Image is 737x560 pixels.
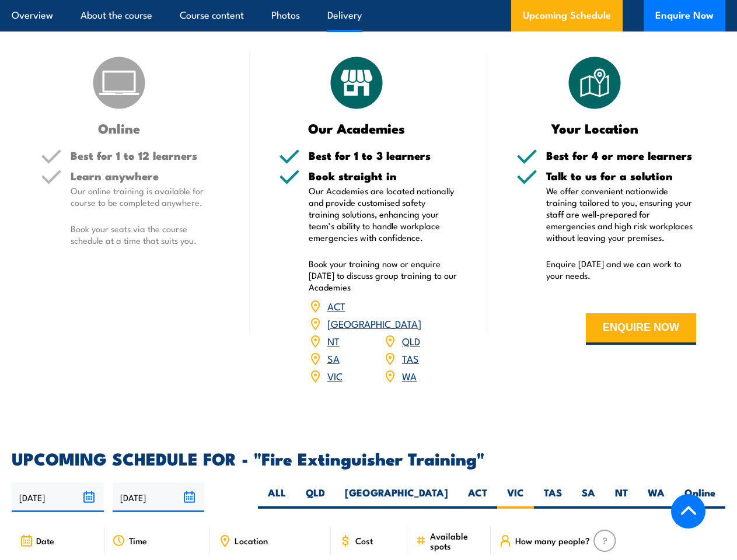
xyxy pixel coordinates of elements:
label: WA [638,486,675,509]
label: QLD [296,486,335,509]
span: Location [235,535,268,545]
a: TAS [402,351,419,365]
label: SA [572,486,605,509]
input: To date [113,482,205,512]
a: QLD [402,334,420,348]
h5: Best for 4 or more learners [546,150,696,161]
p: Enquire [DATE] and we can work to your needs. [546,258,696,281]
span: Time [129,535,147,545]
p: We offer convenient nationwide training tailored to you, ensuring your staff are well-prepared fo... [546,185,696,243]
a: WA [402,369,417,383]
p: Our online training is available for course to be completed anywhere. [71,185,221,208]
a: VIC [327,369,343,383]
a: [GEOGRAPHIC_DATA] [327,316,421,330]
p: Book your training now or enquire [DATE] to discuss group training to our Academies [309,258,459,293]
h5: Best for 1 to 3 learners [309,150,459,161]
h3: Online [41,121,197,135]
a: NT [327,334,340,348]
button: ENQUIRE NOW [586,313,696,345]
p: Our Academies are located nationally and provide customised safety training solutions, enhancing ... [309,185,459,243]
label: NT [605,486,638,509]
label: Online [675,486,725,509]
h5: Book straight in [309,170,459,181]
h2: UPCOMING SCHEDULE FOR - "Fire Extinguisher Training" [12,450,725,466]
span: How many people? [515,535,590,545]
a: SA [327,351,340,365]
span: Cost [355,535,373,545]
p: Book your seats via the course schedule at a time that suits you. [71,223,221,246]
input: From date [12,482,104,512]
h5: Learn anywhere [71,170,221,181]
label: [GEOGRAPHIC_DATA] [335,486,458,509]
h3: Our Academies [279,121,435,135]
h5: Best for 1 to 12 learners [71,150,221,161]
a: ACT [327,299,345,313]
label: ALL [258,486,296,509]
label: TAS [534,486,572,509]
label: ACT [458,486,497,509]
h5: Talk to us for a solution [546,170,696,181]
span: Date [36,535,54,545]
span: Available spots [430,531,483,551]
label: VIC [497,486,534,509]
h3: Your Location [516,121,673,135]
